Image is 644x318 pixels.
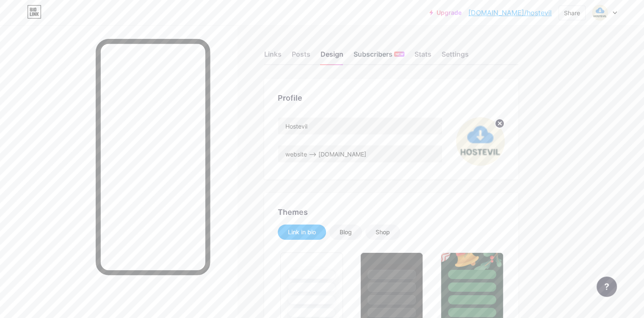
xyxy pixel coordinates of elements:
a: [DOMAIN_NAME]/hostevil [468,8,552,18]
div: Shop [376,228,390,236]
div: Profile [278,92,505,104]
img: hostevil [456,117,505,166]
a: Upgrade [429,9,462,16]
div: Subscribers [354,49,404,64]
div: Share [564,8,580,17]
div: Design [321,49,343,64]
div: Links [264,49,282,64]
div: Settings [442,49,469,64]
span: NEW [395,52,404,57]
div: Link in bio [288,228,316,236]
div: Blog [340,228,352,236]
div: Posts [292,49,310,64]
input: Bio [278,145,442,162]
img: hostevil [592,5,608,21]
div: Stats [415,49,431,64]
input: Name [278,118,442,134]
div: Themes [278,206,505,218]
